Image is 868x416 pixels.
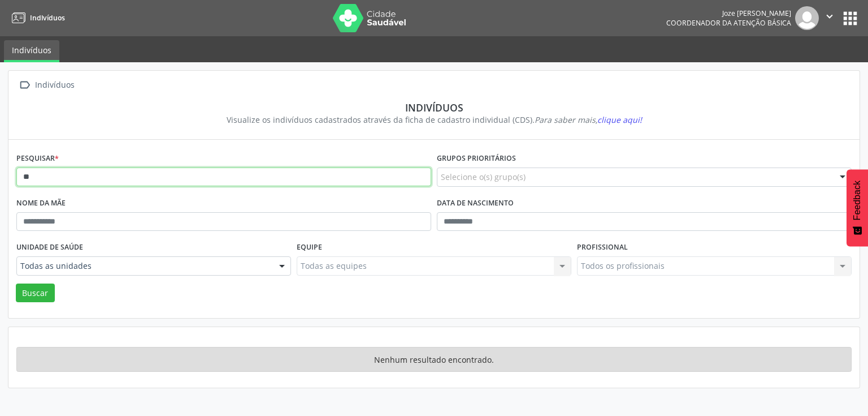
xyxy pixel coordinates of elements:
button: Feedback - Mostrar pesquisa [847,169,868,246]
i: Para saber mais, [535,114,642,125]
img: img [795,6,819,30]
span: Todas as unidades [20,260,268,272]
div: Indivíduos [33,77,76,93]
div: Nenhum resultado encontrado. [16,347,852,372]
span: clique aqui! [597,114,642,125]
label: Pesquisar [16,150,59,168]
div: Joze [PERSON_NAME] [666,8,791,18]
label: Data de nascimento [437,195,514,212]
button: Buscar [16,284,55,303]
span: Coordenador da Atenção Básica [666,18,791,28]
button:  [819,6,840,30]
i:  [16,77,33,93]
a:  Indivíduos [16,77,76,93]
span: Indivíduos [30,13,65,23]
i:  [823,10,836,23]
button: apps [840,8,860,28]
label: Unidade de saúde [16,239,83,256]
a: Indivíduos [4,40,59,62]
a: Indivíduos [8,8,65,27]
span: Selecione o(s) grupo(s) [441,171,526,183]
label: Nome da mãe [16,195,66,212]
label: Equipe [297,239,322,256]
span: Feedback [852,181,862,220]
div: Indivíduos [24,101,844,114]
label: Profissional [577,239,628,256]
div: Visualize os indivíduos cadastrados através da ficha de cadastro individual (CDS). [24,114,844,126]
label: Grupos prioritários [437,150,516,168]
